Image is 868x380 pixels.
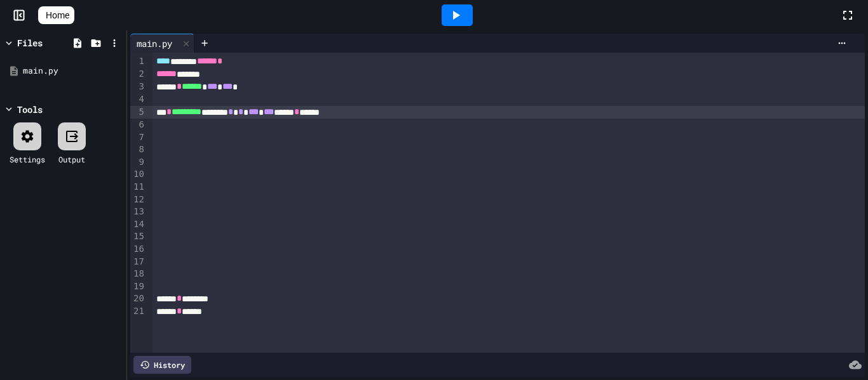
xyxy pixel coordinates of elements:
div: 7 [130,131,146,144]
div: 13 [130,206,146,218]
div: 21 [130,305,146,318]
div: 19 [130,280,146,293]
div: main.py [23,65,122,77]
div: Settings [10,154,45,165]
div: 1 [130,55,146,68]
div: Tools [17,103,43,116]
div: main.py [130,37,179,50]
div: 11 [130,181,146,193]
div: 15 [130,230,146,243]
div: 18 [130,268,146,280]
span: Home [46,9,69,22]
div: Files [17,36,43,49]
div: History [133,356,191,374]
div: 6 [130,119,146,131]
div: 5 [130,106,146,119]
div: 17 [130,256,146,268]
div: Output [58,154,85,165]
a: Home [38,6,74,24]
div: 9 [130,156,146,169]
div: 14 [130,218,146,231]
div: 8 [130,143,146,156]
div: 3 [130,81,146,93]
div: 16 [130,243,146,256]
div: 20 [130,292,146,305]
div: 10 [130,168,146,181]
div: 2 [130,68,146,81]
div: 12 [130,193,146,206]
div: 4 [130,93,146,106]
div: main.py [130,34,194,53]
